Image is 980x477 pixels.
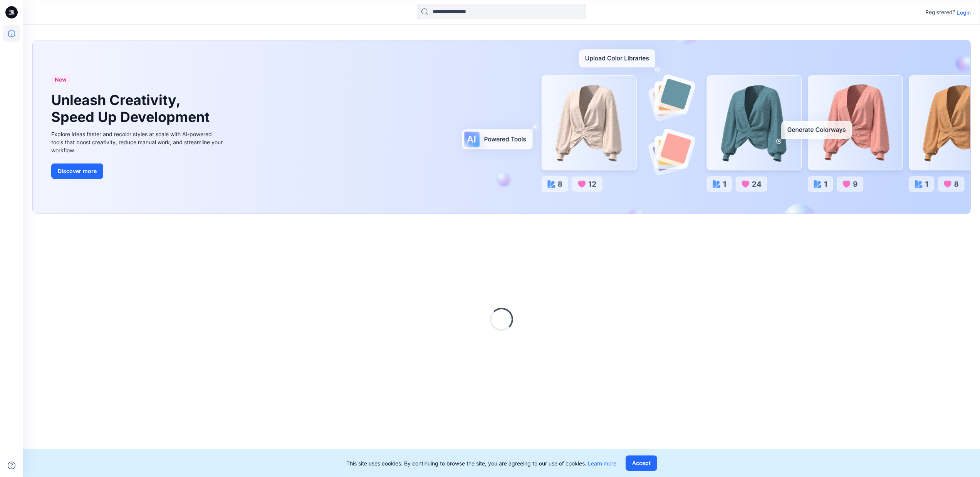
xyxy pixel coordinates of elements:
[51,130,225,154] div: Explore ideas faster and recolor styles at scale with AI-powered tools that boost creativity, red...
[51,92,213,125] h1: Unleash Creativity, Speed Up Development
[55,75,67,84] span: New
[626,455,657,471] button: Accept
[51,163,103,179] button: Discover more
[957,8,971,17] p: Login
[346,459,616,467] p: This site uses cookies. By continuing to browse the site, you are agreeing to our use of cookies.
[51,163,225,179] a: Discover more
[925,8,955,17] p: Registered?
[588,460,616,467] a: Learn more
